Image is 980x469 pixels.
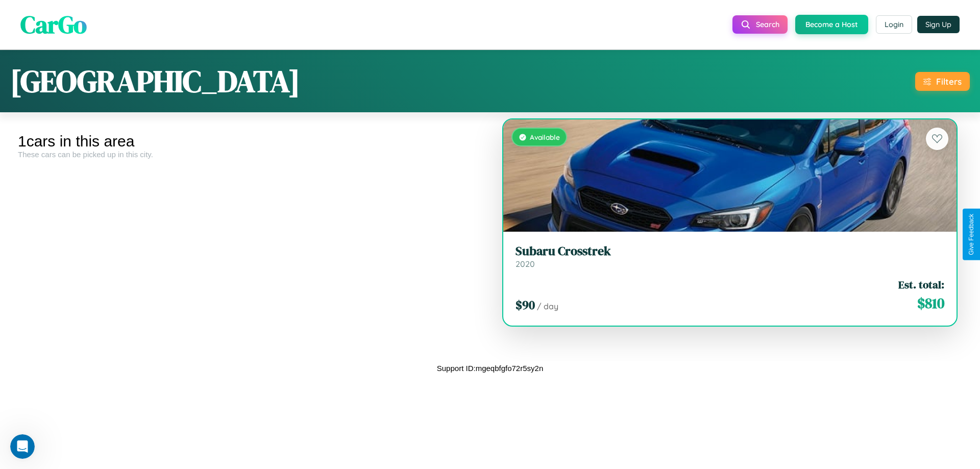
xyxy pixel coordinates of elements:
[936,76,962,87] div: Filters
[898,277,944,292] span: Est. total:
[437,361,543,375] p: Support ID: mgeqbfgfo72r5sy2n
[516,244,944,259] h3: Subaru Crosstrek
[876,15,912,34] button: Login
[18,150,482,159] div: These cars can be picked up in this city.
[756,20,779,29] span: Search
[516,244,944,269] a: Subaru Crosstrek2020
[795,15,868,34] button: Become a Host
[968,214,975,255] div: Give Feedback
[18,133,482,150] div: 1 cars in this area
[10,434,35,459] iframe: Intercom live chat
[917,16,960,33] button: Sign Up
[530,133,560,141] span: Available
[732,15,788,34] button: Search
[516,259,535,269] span: 2020
[917,293,944,313] span: $ 810
[20,8,87,41] span: CarGo
[10,60,300,102] h1: [GEOGRAPHIC_DATA]
[915,72,970,91] button: Filters
[516,297,535,313] span: $ 90
[537,301,558,311] span: / day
